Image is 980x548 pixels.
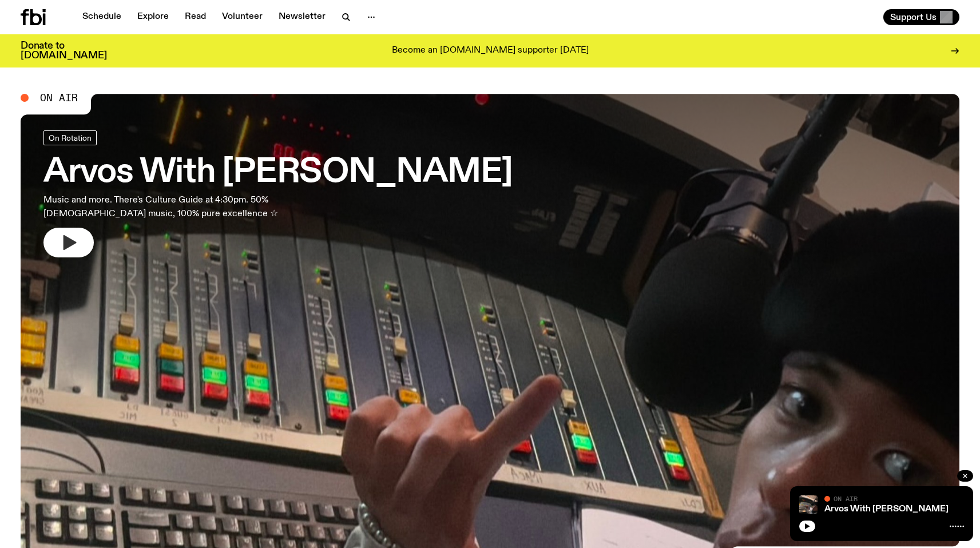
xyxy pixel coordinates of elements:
[824,505,949,514] a: Arvos With [PERSON_NAME]
[883,9,959,25] button: Support Us
[834,495,858,502] span: On Air
[130,9,176,25] a: Explore
[40,93,78,103] span: On Air
[43,193,336,221] p: Music and more. There's Culture Guide at 4:30pm. 50% [DEMOGRAPHIC_DATA] music, 100% pure excellen...
[49,133,92,142] span: On Rotation
[43,130,513,257] a: Arvos With [PERSON_NAME]Music and more. There's Culture Guide at 4:30pm. 50% [DEMOGRAPHIC_DATA] m...
[43,157,513,189] h3: Arvos With [PERSON_NAME]
[43,130,97,145] a: On Rotation
[21,41,107,61] h3: Donate to [DOMAIN_NAME]
[272,9,332,25] a: Newsletter
[215,9,269,25] a: Volunteer
[178,9,213,25] a: Read
[76,9,128,25] a: Schedule
[392,46,589,56] p: Become an [DOMAIN_NAME] supporter [DATE]
[890,12,937,22] span: Support Us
